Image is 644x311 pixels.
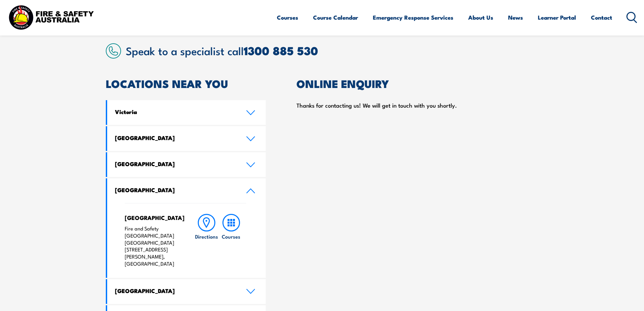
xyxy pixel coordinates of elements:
a: Directions [194,214,219,267]
div: Thanks for contacting us! We will get in touch with you shortly. [296,100,539,110]
h4: [GEOGRAPHIC_DATA] [125,214,181,221]
a: Emergency Response Services [373,8,453,26]
h4: [GEOGRAPHIC_DATA] [115,160,236,168]
h4: [GEOGRAPHIC_DATA] [115,186,236,194]
a: About Us [468,8,493,26]
h4: [GEOGRAPHIC_DATA] [115,287,236,294]
h2: ONLINE ENQUIRY [296,79,539,88]
a: Learner Portal [538,8,576,26]
a: 1300 885 530 [244,41,318,59]
h6: Courses [222,233,240,240]
h2: LOCATIONS NEAR YOU [106,79,266,88]
a: Victoria [107,100,266,125]
a: News [508,8,523,26]
a: Contact [591,8,612,26]
a: [GEOGRAPHIC_DATA] [107,279,266,304]
a: [GEOGRAPHIC_DATA] [107,126,266,151]
a: Course Calendar [313,8,358,26]
h4: Victoria [115,108,236,115]
a: [GEOGRAPHIC_DATA] [107,152,266,177]
h6: Directions [195,233,218,240]
a: Courses [277,8,298,26]
h4: [GEOGRAPHIC_DATA] [115,134,236,141]
h2: Speak to a specialist call [126,44,539,57]
p: Fire and Safety [GEOGRAPHIC_DATA] [GEOGRAPHIC_DATA] [STREET_ADDRESS][PERSON_NAME], [GEOGRAPHIC_DATA] [125,225,181,267]
a: [GEOGRAPHIC_DATA] [107,178,266,203]
a: Courses [219,214,243,267]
